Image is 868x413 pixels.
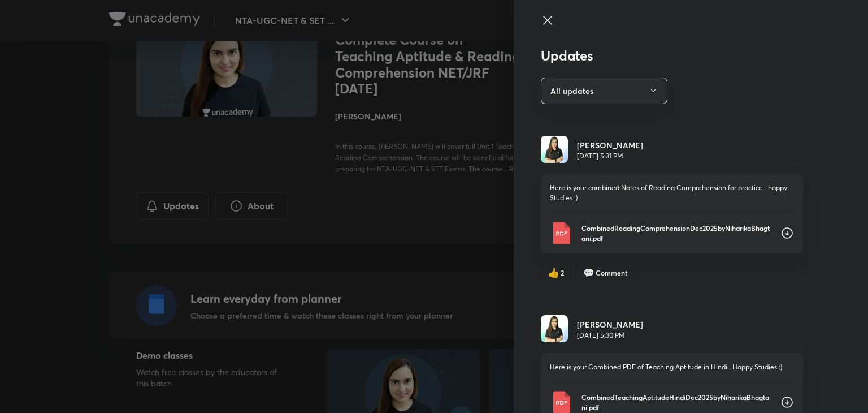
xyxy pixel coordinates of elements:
[561,268,564,278] span: 2
[577,330,643,341] p: [DATE] 5:30 PM
[541,48,803,64] h3: Updates
[550,362,794,372] p: Here is your Combined PDF of Teaching Aptitude in Hindi . Happy Studies :)
[581,223,771,243] p: CombinedReadingComprehensionDec2025byNiharikaBhagtani.pdf
[583,268,594,278] span: comment
[541,78,667,104] button: All updates
[548,268,559,278] span: like
[550,183,794,203] p: Here is your combined Notes of Reading Comprehension for practice . happy Studies :)
[541,315,568,342] img: Avatar
[596,268,627,278] span: Comment
[581,392,771,412] p: CombinedTeachingAptitudeHindiDec2025byNiharikaBhagtani.pdf
[577,319,643,330] h6: [PERSON_NAME]
[541,136,568,163] img: Avatar
[577,151,643,161] p: [DATE] 5:31 PM
[577,139,643,151] h6: [PERSON_NAME]
[550,222,572,244] img: Pdf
